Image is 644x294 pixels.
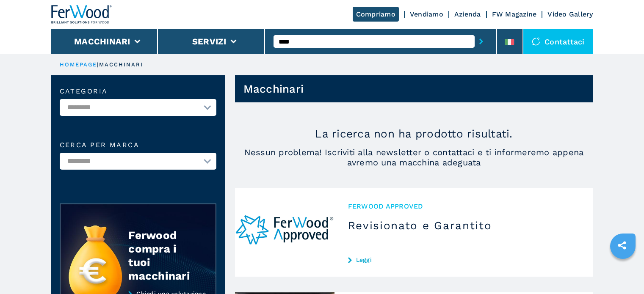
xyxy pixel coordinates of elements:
img: Ferwood [51,5,112,24]
button: Macchinari [74,36,130,47]
img: Revisionato e Garantito [235,188,334,277]
a: Video Gallery [547,10,593,18]
div: Ferwood compra i tuoi macchinari [128,228,199,283]
span: | [97,61,99,68]
span: Ferwood Approved [348,201,580,211]
button: submit-button [475,32,488,51]
a: Vendiamo [410,10,443,18]
h3: Revisionato e Garantito [348,219,580,232]
a: HOMEPAGE [60,61,97,68]
a: FW Magazine [492,10,537,18]
div: Contattaci [523,29,593,54]
img: Contattaci [532,37,540,46]
label: Categoria [60,88,216,95]
a: Azienda [454,10,481,18]
h1: Macchinari [243,82,304,96]
button: Servizi [192,36,227,47]
a: sharethis [611,235,633,256]
a: Leggi [348,256,580,263]
label: Cerca per marca [60,142,216,148]
a: Compriamo [353,7,399,22]
p: macchinari [99,61,144,69]
iframe: Chat [608,256,638,288]
p: La ricerca non ha prodotto risultati. [235,127,593,140]
span: Nessun problema! Iscriviti alla newsletter o contattaci e ti informeremo appena avremo una macchi... [235,147,593,168]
